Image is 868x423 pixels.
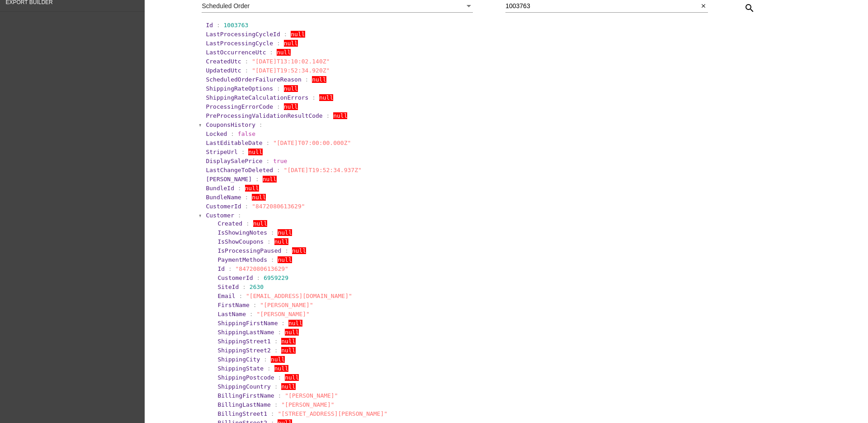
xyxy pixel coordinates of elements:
span: false [238,130,255,137]
span: : [278,392,281,399]
span: null [288,320,302,327]
span: : [277,85,280,92]
span: BundleId [206,185,234,192]
span: : [274,401,278,408]
span: "[DATE]T13:10:02.140Z" [252,58,330,65]
span: ShippingCity [217,356,260,363]
span: CustomerId [206,203,241,210]
span: null [291,31,305,38]
span: FirstName [217,302,249,308]
span: null [281,383,295,390]
span: "[PERSON_NAME]" [257,311,310,317]
span: LastOccurrenceUtc [206,49,266,56]
span: null [263,176,277,183]
span: null [271,356,285,363]
span: true [273,158,287,164]
span: LastProcessingCycle [206,40,273,47]
span: : [269,49,273,56]
span: : [277,103,280,110]
span: null [312,76,326,83]
span: : [305,76,309,83]
span: "[DATE]T19:52:34.937Z" [284,167,362,173]
span: "8472080613629" [236,265,288,272]
span: 2630 [250,284,264,290]
span: null [284,40,298,47]
span: : [274,383,278,390]
span: null [274,238,288,245]
span: BillingLastName [217,401,270,408]
span: PreProcessingValidationResultCode [206,112,322,119]
span: null [281,347,295,354]
span: null [278,256,292,263]
span: : [239,293,242,299]
span: LastProcessingCycleId [206,31,280,38]
span: "8472080613629" [252,203,305,210]
span: : [271,256,274,263]
span: ShippingStreet1 [217,338,270,345]
span: null [278,229,292,236]
span: "[PERSON_NAME]" [260,302,313,308]
span: ShippingRateCalculationErrors [206,94,308,101]
span: : [278,374,281,381]
span: : [326,112,330,119]
span: null [253,220,267,227]
span: Id [217,265,225,272]
span: null [245,185,259,192]
span: : [241,149,245,155]
span: CouponsHistory [206,121,255,128]
span: null [285,329,299,336]
span: "[STREET_ADDRESS][PERSON_NAME]" [278,410,387,417]
span: : [271,229,274,236]
span: : [267,365,271,372]
span: [PERSON_NAME] [206,176,252,183]
span: : [257,274,260,281]
span: : [255,176,259,183]
span: : [238,212,241,219]
span: ShippingCountry [217,383,270,390]
span: ShippingPostcode [217,374,274,381]
mat-icon: search [744,3,755,14]
span: ShippingState [217,365,264,372]
span: : [245,58,249,65]
span: PaymentMethods [217,256,267,263]
span: : [245,194,249,201]
span: : [228,265,232,272]
span: : [277,167,280,173]
span: LastName [217,311,246,317]
span: : [277,40,280,47]
span: null [277,49,291,56]
span: null [285,374,299,381]
span: ScheduledOrderFailureReason [206,76,301,83]
span: CreatedUtc [206,58,241,65]
span: : [266,139,269,146]
span: : [246,220,250,227]
span: Scheduled Order [202,2,250,10]
span: null [274,365,288,372]
span: : [271,410,274,417]
span: ProcessingErrorCode [206,103,273,110]
span: : [274,338,278,345]
span: : [259,121,263,128]
span: : [264,356,267,363]
span: null [252,194,266,201]
span: Id [206,22,213,29]
span: null [284,103,298,110]
span: : [217,22,220,29]
span: IsShowingNotes [217,229,267,236]
span: Locked [206,130,227,137]
span: : [245,203,249,210]
span: ShippingLastName [217,329,274,336]
span: : [245,67,249,74]
mat-select: Select entity [202,3,473,10]
span: LastEditableDate [206,139,262,146]
span: ShippingRateOptions [206,85,273,92]
span: IsShowCoupons [217,238,264,245]
span: "[DATE]T07:00:00.000Z" [273,139,351,146]
span: : [285,247,288,254]
span: "[EMAIL_ADDRESS][DOMAIN_NAME]" [246,293,352,299]
span: : [281,320,285,327]
span: : [274,347,278,354]
button: Clear [698,1,708,11]
span: 1003763 [224,22,249,29]
mat-icon: close [700,3,707,10]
